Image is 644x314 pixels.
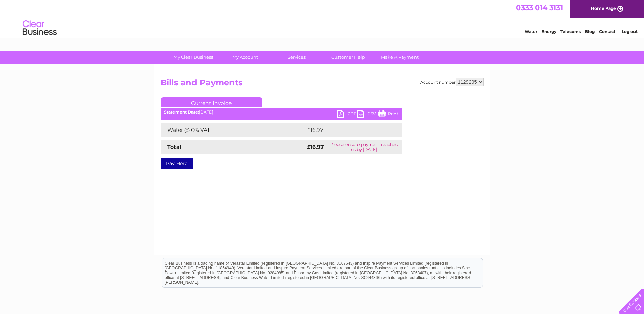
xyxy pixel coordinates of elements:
img: logo.png [22,18,57,38]
div: Clear Business is a trading name of Verastar Limited (registered in [GEOGRAPHIC_DATA] No. 3667643... [162,4,483,33]
a: My Clear Business [165,51,221,64]
a: Customer Help [320,51,376,64]
a: Log out [622,29,638,34]
b: Statement Date: [164,109,199,115]
td: Please ensure payment reaches us by [DATE] [327,140,401,154]
a: CSV [357,110,378,120]
a: My Account [217,51,273,64]
a: PDF [337,110,357,120]
a: Current Invoice [161,97,262,107]
a: Water [525,29,537,34]
td: £16.97 [305,123,387,137]
div: Account number [420,78,484,86]
a: Contact [599,29,615,34]
strong: £16.97 [307,144,324,150]
div: [DATE] [161,110,402,115]
a: Blog [585,29,595,34]
a: Services [269,51,325,64]
a: Pay Here [161,158,193,169]
a: Make A Payment [372,51,428,64]
a: Telecoms [560,29,581,34]
strong: Total [167,144,181,150]
a: Energy [541,29,556,34]
a: Print [378,110,398,120]
a: 0333 014 3131 [516,3,563,12]
td: Water @ 0% VAT [161,123,305,137]
h2: Bills and Payments [161,78,484,91]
